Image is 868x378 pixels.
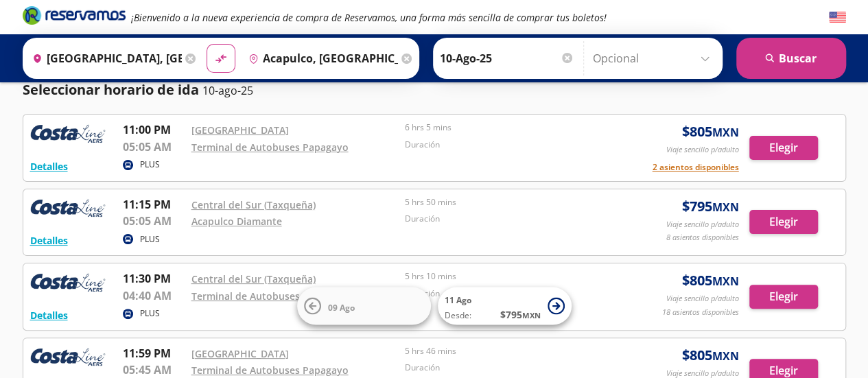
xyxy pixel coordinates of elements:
[30,270,106,298] img: RESERVAMOS
[405,139,612,151] p: Duración
[140,233,160,246] p: PLUS
[123,196,185,213] p: 11:15 PM
[593,41,716,75] input: Opcional
[23,80,199,100] p: Seleccionar horario de ida
[30,308,68,322] button: Detalles
[123,121,185,138] p: 11:00 PM
[445,309,471,322] span: Desde:
[653,161,739,174] button: 2 asientos disponibles
[140,158,160,171] p: PLUS
[712,349,739,364] small: MXN
[191,215,282,228] a: Acapulco Diamante
[243,41,398,75] input: Buscar Destino
[191,290,349,303] a: Terminal de Autobuses Papagayo
[666,219,739,231] p: Viaje sencillo p/adulto
[445,294,471,306] span: 11 Ago
[500,307,541,322] span: $ 795
[123,345,185,362] p: 11:59 PM
[440,41,574,75] input: Elegir Fecha
[123,287,185,304] p: 04:40 AM
[405,362,612,374] p: Duración
[191,123,289,137] a: [GEOGRAPHIC_DATA]
[712,125,739,140] small: MXN
[749,210,818,234] button: Elegir
[27,41,182,75] input: Buscar Origen
[30,196,106,224] img: RESERVAMOS
[666,232,739,244] p: 8 asientos disponibles
[30,121,106,149] img: RESERVAMOS
[123,139,185,155] p: 05:05 AM
[712,200,739,215] small: MXN
[682,270,739,291] span: $ 805
[666,293,739,305] p: Viaje sencillo p/adulto
[30,233,68,248] button: Detalles
[328,301,355,313] span: 09 Ago
[405,345,612,357] p: 5 hrs 46 mins
[123,213,185,229] p: 05:05 AM
[405,196,612,209] p: 5 hrs 50 mins
[438,287,572,325] button: 11 AgoDesde:$795MXN
[749,285,818,309] button: Elegir
[202,82,253,99] p: 10-ago-25
[712,274,739,289] small: MXN
[123,362,185,378] p: 05:45 AM
[682,121,739,142] span: $ 805
[30,159,68,174] button: Detalles
[829,9,846,26] button: English
[191,347,289,360] a: [GEOGRAPHIC_DATA]
[405,270,612,283] p: 5 hrs 10 mins
[30,345,106,373] img: RESERVAMOS
[191,364,349,377] a: Terminal de Autobuses Papagayo
[140,307,160,320] p: PLUS
[666,144,739,156] p: Viaje sencillo p/adulto
[522,310,541,320] small: MXN
[23,5,126,25] i: Brand Logo
[682,345,739,366] span: $ 805
[191,272,316,285] a: Central del Sur (Taxqueña)
[297,287,431,325] button: 09 Ago
[131,11,607,24] em: ¡Bienvenido a la nueva experiencia de compra de Reservamos, una forma más sencilla de comprar tus...
[123,270,185,287] p: 11:30 PM
[23,5,126,29] a: Brand Logo
[749,136,818,160] button: Elegir
[191,141,349,154] a: Terminal de Autobuses Papagayo
[405,121,612,134] p: 6 hrs 5 mins
[736,38,846,79] button: Buscar
[662,307,739,318] p: 18 asientos disponibles
[682,196,739,217] span: $ 795
[191,198,316,211] a: Central del Sur (Taxqueña)
[405,213,612,225] p: Duración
